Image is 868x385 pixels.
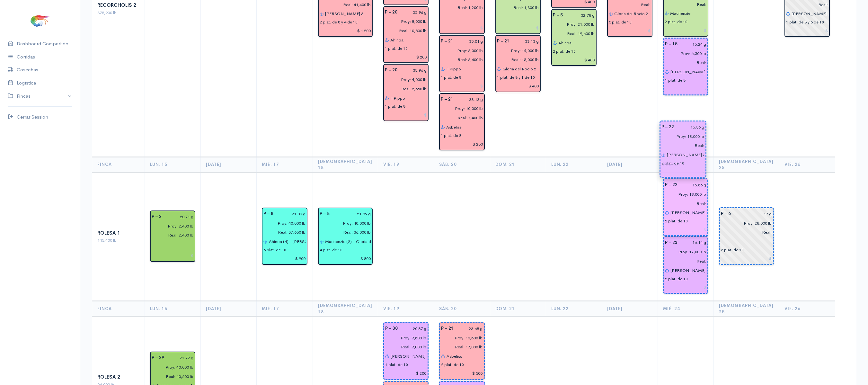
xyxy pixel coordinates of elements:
[441,133,461,139] div: 1 plat. de 8
[441,75,461,80] div: 1 plat. de 8
[457,37,483,46] input: g
[262,208,307,265] div: Piscina: 8 Peso: 21.89 g Libras Proy: 40,000 lb Libras Reales: 37,650 lb Rendimiento: 94.1% Empac...
[381,26,427,35] input: pescadas
[457,324,483,333] input: g
[457,95,483,104] input: g
[92,157,145,172] th: Finca
[665,283,706,292] input: $
[602,301,658,317] th: [DATE]
[437,113,483,122] input: pescadas
[145,301,201,317] th: Lun. 15
[97,2,139,9] div: Recorcholis 2
[661,180,681,190] div: P – 22
[681,180,706,190] input: g
[661,58,706,67] input: pescadas
[665,225,706,234] input: $
[497,75,535,80] div: 1 plat. de 8 y 1 de 10
[385,46,408,51] div: 1 plat. de 10
[437,46,483,55] input: estimadas
[318,208,373,265] div: Piscina: 8 Peso: 21.89 g Libras Proy: 40,000 lb Libras Reales: 36,000 lb Rendimiento: 90.0% Empac...
[549,11,567,20] div: P – 5
[658,301,714,317] th: Mié. 24
[665,276,688,282] div: 2 plat. de 10
[497,81,539,91] input: $
[437,3,483,12] input: pescadas
[665,84,706,94] input: $
[97,229,139,237] div: Rolesa 1
[316,228,371,237] input: pescadas
[402,324,427,333] input: g
[665,26,707,35] input: $
[257,301,313,317] th: Mié. 17
[658,157,714,172] th: Mié. 24
[786,19,824,25] div: 1 plat. de 8 y 6 de 10
[437,333,483,343] input: estimadas
[437,95,457,104] div: P – 21
[333,209,371,219] input: g
[665,77,686,83] div: 1 plat. de 8
[717,228,772,237] input: pescadas
[663,38,708,95] div: Piscina: 15 Tipo: Raleo Peso: 16.24 g Libras Proy: 6,500 lb Empacadora: Songa Gabarra: Mariam Mab...
[385,362,408,368] div: 1 plat. de 10
[714,301,779,317] th: [DEMOGRAPHIC_DATA] 25
[663,236,708,294] div: Piscina: 23 Tipo: Raleo Peso: 16.14 g Libras Proy: 17,000 lb Empacadora: Songa Gabarra: Shakira 3...
[378,157,434,172] th: Vie. 19
[681,238,706,247] input: g
[439,322,484,380] div: Piscina: 21 Tipo: Raleo Peso: 23.68 g Libras Proy: 16,500 lb Libras Reales: 17,000 lb Rendimiento...
[165,212,194,221] input: g
[493,55,539,65] input: pescadas
[97,373,139,381] div: Rolesa 2
[546,301,602,317] th: Lun. 22
[401,8,427,17] input: g
[437,37,457,46] div: P – 21
[434,157,490,172] th: Sáb. 20
[383,64,429,121] div: Piscina: 20 Peso: 35.96 g Libras Proy: 4,000 lb Libras Reales: 2,550 lb Rendimiento: 63.8% Empaca...
[661,199,706,208] input: pescadas
[257,157,313,172] th: Mié. 17
[721,247,744,253] div: 3 plat. de 10
[148,353,168,363] div: P – 29
[437,55,483,65] input: pescadas
[383,6,429,63] div: Piscina: 20 Peso: 35.96 g Libras Proy: 8,000 lb Libras Reales: 10,800 lb Rendimiento: 135.0% Empa...
[549,20,595,29] input: estimadas
[313,301,378,317] th: [DEMOGRAPHIC_DATA] 18
[385,52,427,62] input: $
[493,3,539,12] input: pescadas
[260,209,277,219] div: P – 8
[439,93,484,150] div: Piscina: 21 Peso: 33.13 g Libras Proy: 10,000 lb Libras Reales: 7,400 lb Rendimiento: 74.0% Empac...
[437,343,483,352] input: pescadas
[260,219,306,228] input: estimadas
[381,324,402,333] div: P – 30
[495,35,541,92] div: Piscina: 21 Peso: 33.13 g Libras Proy: 14,000 lb Libras Reales: 15,000 lb Rendimiento: 107.1% Emp...
[567,11,595,20] input: g
[717,219,772,228] input: estimadas
[152,251,194,260] input: $
[441,23,483,32] input: $
[493,46,539,55] input: estimadas
[721,254,772,263] input: $
[263,247,286,253] div: 5 plat. de 10
[609,26,651,35] input: $
[381,8,401,17] div: P – 20
[434,301,490,317] th: Sáb. 20
[381,17,427,26] input: estimadas
[553,49,576,54] div: 2 plat. de 10
[320,26,371,35] input: $
[663,178,708,236] div: Piscina: 22 Tipo: Raleo Peso: 16.56 g Libras Proy: 18,000 lb Empacadora: Songa Gabarra: Shakira 3...
[661,49,706,58] input: estimadas
[493,37,513,46] div: P – 21
[609,19,632,25] div: 5 plat. de 10
[378,301,434,317] th: Vie. 19
[148,212,165,221] div: P – 2
[661,40,681,49] div: P – 15
[201,301,257,317] th: [DATE]
[385,110,427,120] input: $
[277,209,306,219] input: g
[313,157,378,172] th: [DEMOGRAPHIC_DATA] 18
[602,157,658,172] th: [DATE]
[661,256,706,266] input: pescadas
[779,157,835,172] th: Vie. 26
[661,190,706,199] input: estimadas
[549,29,595,38] input: pescadas
[490,301,546,317] th: Dom. 21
